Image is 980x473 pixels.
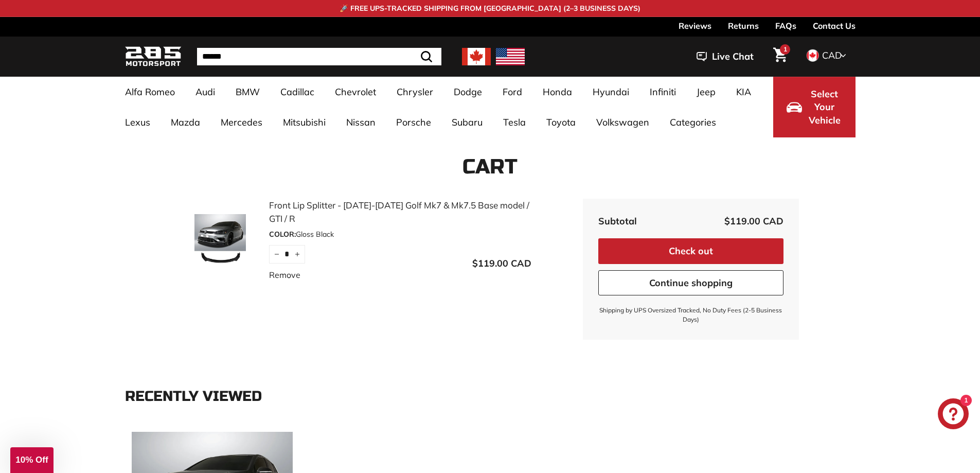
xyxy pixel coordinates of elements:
a: BMW [225,77,270,107]
a: Subaru [441,107,493,137]
span: Live Chat [712,50,754,63]
a: Front Lip Splitter - [DATE]-[DATE] Golf Mk7 & Mk7.5 Base model / GTI / R [269,199,531,225]
img: Logo_285_Motorsport_areodynamics_components [125,45,182,69]
span: Select Your Vehicle [807,87,842,127]
span: $119.00 CAD [724,215,783,227]
a: Returns [728,17,759,34]
a: Tesla [493,107,536,137]
a: Chrysler [386,77,443,107]
a: Porsche [386,107,441,137]
a: Alfa Romeo [115,77,185,107]
a: Nissan [336,107,386,137]
a: Mitsubishi [273,107,336,137]
div: Gloss Black [269,229,531,240]
input: Search [197,48,441,65]
p: 🚀 FREE UPS-TRACKED SHIPPING FROM [GEOGRAPHIC_DATA] (2–3 BUSINESS DAYS) [340,3,640,14]
a: Remove [269,269,300,281]
div: 10% Off [10,447,54,473]
a: Toyota [536,107,586,137]
a: Categories [660,107,726,137]
a: Contact Us [813,17,856,34]
a: Mazda [161,107,210,137]
button: Increase item quantity by one [290,245,305,264]
a: FAQs [775,17,796,34]
a: Reviews [679,17,711,34]
div: Subtotal [598,214,637,228]
a: Ford [492,77,532,107]
small: Shipping by UPS Oversized Tracked, No Duty Fees (2-5 Business Days) [598,306,783,324]
span: $119.00 CAD [472,257,531,269]
span: 10% Off [15,455,48,465]
a: Cart [767,39,793,74]
a: Honda [532,77,582,107]
a: Chevrolet [325,77,386,107]
button: Reduce item quantity by one [269,245,284,264]
button: Check out [598,238,783,264]
div: Recently viewed [125,389,856,405]
span: COLOR: [269,230,296,239]
a: Mercedes [210,107,273,137]
span: 1 [783,45,787,53]
h1: Cart [125,155,856,178]
a: Infiniti [639,77,686,107]
a: Audi [185,77,225,107]
a: Jeep [686,77,726,107]
a: Cadillac [270,77,325,107]
button: Select Your Vehicle [773,77,856,137]
a: KIA [726,77,761,107]
a: Volkswagen [586,107,660,137]
span: CAD [822,49,842,61]
a: Hyundai [582,77,639,107]
inbox-online-store-chat: Shopify online store chat [935,398,972,432]
button: Live Chat [683,44,767,69]
a: Continue shopping [598,270,783,296]
img: Front Lip Splitter - 2015-2021 Golf Mk7 & Mk7.5 Base model / GTI / R [182,214,259,266]
a: Lexus [115,107,161,137]
a: Dodge [443,77,492,107]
